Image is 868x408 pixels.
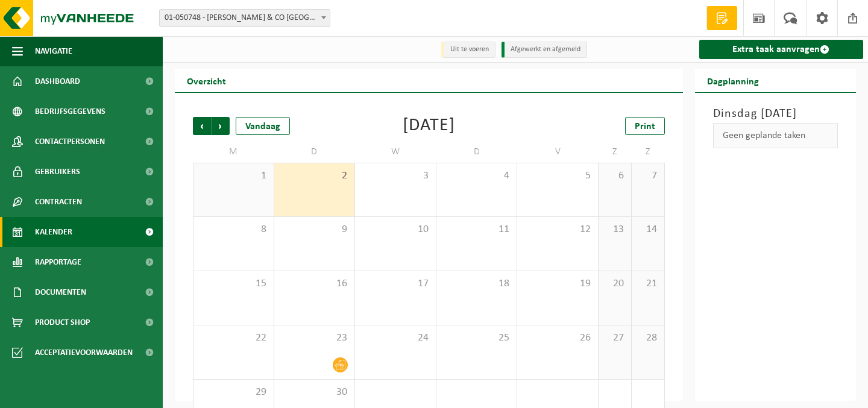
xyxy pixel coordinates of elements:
span: 22 [200,331,268,345]
h2: Overzicht [175,69,238,92]
span: 28 [638,331,658,345]
span: Rapportage [35,247,81,277]
td: Z [632,141,665,163]
td: D [436,141,518,163]
span: 23 [280,331,349,345]
span: 18 [442,277,511,290]
span: Acceptatievoorwaarden [35,337,133,368]
span: 1 [200,169,268,183]
span: 01-050748 - GOEMAERE & CO NV - GELUWE [159,9,330,27]
span: 6 [605,169,625,183]
span: 27 [605,331,625,345]
span: Print [635,122,655,131]
span: 14 [638,223,658,236]
a: Extra taak aanvragen [699,40,864,59]
span: 01-050748 - GOEMAERE & CO NV - GELUWE [160,10,330,27]
div: Vandaag [236,117,290,135]
td: D [274,141,356,163]
span: 12 [523,223,592,236]
span: 20 [605,277,625,290]
div: [DATE] [403,117,455,135]
span: 30 [280,386,349,399]
li: Uit te voeren [441,42,495,58]
span: Product Shop [35,307,90,337]
span: Dashboard [35,66,80,96]
span: 2 [280,169,349,183]
span: 7 [638,169,658,183]
span: Contracten [35,187,82,217]
span: 5 [523,169,592,183]
span: 11 [442,223,511,236]
td: M [193,141,274,163]
span: 16 [280,277,349,290]
li: Afgewerkt en afgemeld [502,42,587,58]
span: Contactpersonen [35,127,105,157]
span: Navigatie [35,36,72,66]
span: 17 [361,277,430,290]
span: 13 [605,223,625,236]
h3: Dinsdag [DATE] [713,105,838,123]
span: 15 [200,277,268,290]
span: Documenten [35,277,86,307]
span: Kalender [35,217,72,247]
span: 19 [523,277,592,290]
span: 8 [200,223,268,236]
td: V [517,141,599,163]
h2: Dagplanning [695,69,771,92]
span: 9 [280,223,349,236]
span: Vorige [193,117,211,135]
span: 3 [361,169,430,183]
span: 10 [361,223,430,236]
div: Geen geplande taken [713,123,838,148]
span: 25 [442,331,511,345]
span: Gebruikers [35,157,80,187]
span: Volgende [212,117,230,135]
td: W [355,141,436,163]
span: 29 [200,386,268,399]
span: 24 [361,331,430,345]
span: 4 [442,169,511,183]
span: Bedrijfsgegevens [35,96,105,127]
span: 26 [523,331,592,345]
a: Print [625,117,665,135]
span: 21 [638,277,658,290]
td: Z [599,141,632,163]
